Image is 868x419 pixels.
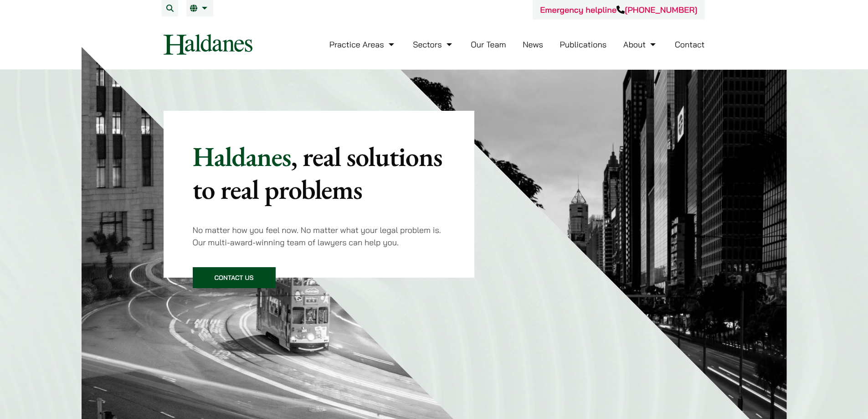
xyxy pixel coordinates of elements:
a: Contact [675,39,705,50]
a: Sectors [413,39,454,50]
a: Our Team [471,39,506,50]
p: Haldanes [193,140,446,206]
a: Contact Us [193,267,276,288]
img: Logo of Haldanes [164,34,252,55]
a: Practice Areas [329,39,396,50]
a: About [623,39,658,50]
a: Emergency helpline[PHONE_NUMBER] [540,5,697,15]
a: EN [190,5,210,12]
mark: , real solutions to real problems [193,139,442,207]
p: No matter how you feel now. No matter what your legal problem is. Our multi-award-winning team of... [193,224,446,248]
a: Publications [560,39,607,50]
a: News [523,39,543,50]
